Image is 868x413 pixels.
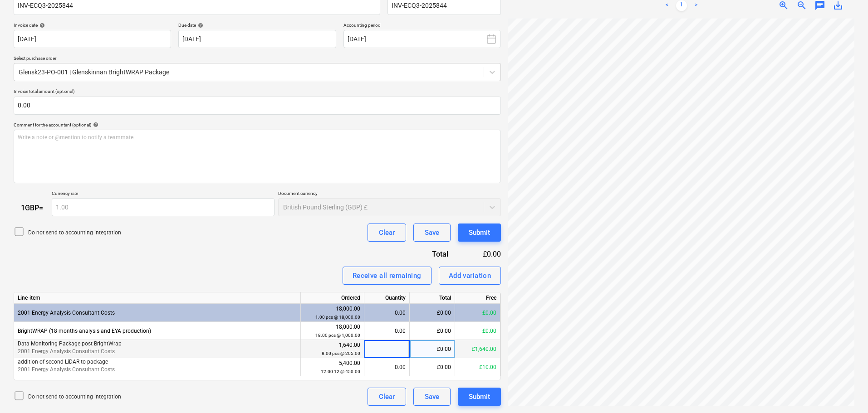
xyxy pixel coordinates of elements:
small: 18.00 pcs @ 1,000.00 [315,333,360,338]
button: Add variation [439,267,501,285]
div: Total [410,292,455,304]
div: 5,400.00 [304,359,360,376]
div: Clear [379,391,395,403]
input: Due date not specified [178,30,336,48]
div: Receive all remaining [353,270,422,282]
button: Save [413,224,451,242]
div: Line-item [14,292,301,304]
small: 1.00 pcs @ 18,000.00 [315,315,360,320]
div: £10.00 [455,358,500,376]
div: Submit [469,391,490,403]
input: Invoice date not specified [14,30,171,48]
div: Comment for the accountant (optional) [14,122,501,128]
p: Invoice total amount (optional) [14,88,501,96]
div: £0.00 [410,358,455,376]
div: £0.00 [410,304,455,322]
div: 0.00 [368,304,406,322]
span: 2001 Energy Analysis Consultant Costs [18,310,115,316]
div: Add variation [449,270,491,282]
div: 18,000.00 [304,305,360,321]
div: 0.00 [368,358,406,376]
button: Clear [368,388,406,406]
div: Clear [379,227,395,238]
div: Quantity [364,292,410,304]
input: Invoice total amount (optional) [14,97,501,115]
p: Document currency [278,190,501,198]
div: 1 GBP = [14,204,52,212]
div: Save [425,391,439,403]
button: Clear [368,224,406,242]
iframe: Chat Widget [823,369,868,413]
div: Due date [178,22,336,28]
div: 18,000.00 [304,323,360,340]
span: help [196,23,203,28]
p: Do not send to accounting integration [28,229,121,237]
button: Receive all remaining [343,267,432,285]
p: Do not send to accounting integration [28,393,121,401]
span: 2001 Energy Analysis Consultant Costs [18,367,115,373]
span: help [91,122,98,127]
span: 2001 Energy Analysis Consultant Costs [18,349,115,355]
div: Total [383,249,463,259]
span: addition of second LiDAR to package [18,359,108,365]
div: Save [425,227,439,238]
div: BrightWRAP (18 months analysis and EYA production) [14,322,301,340]
div: £0.00 [410,322,455,340]
p: Currency rate [52,190,275,198]
div: £0.00 [463,249,501,259]
div: Submit [469,227,490,238]
button: Submit [458,224,501,242]
div: £1,640.00 [455,340,500,358]
div: Invoice date [14,22,171,28]
button: Save [413,388,451,406]
p: Accounting period [343,22,501,30]
div: 0.00 [368,322,406,340]
div: £0.00 [455,322,500,340]
button: Submit [458,388,501,406]
div: Free [455,292,500,304]
span: help [38,23,45,28]
button: [DATE] [343,30,501,48]
small: 12.00 12 @ 450.00 [321,369,360,374]
div: 1,640.00 [304,341,360,358]
div: £0.00 [410,340,455,358]
p: Select purchase order [14,55,501,63]
span: Data Monitoring Package post BrightWrap [18,340,122,347]
small: 8.00 pcs @ 205.00 [322,351,360,356]
div: £0.00 [455,304,500,322]
div: Ordered [301,292,364,304]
